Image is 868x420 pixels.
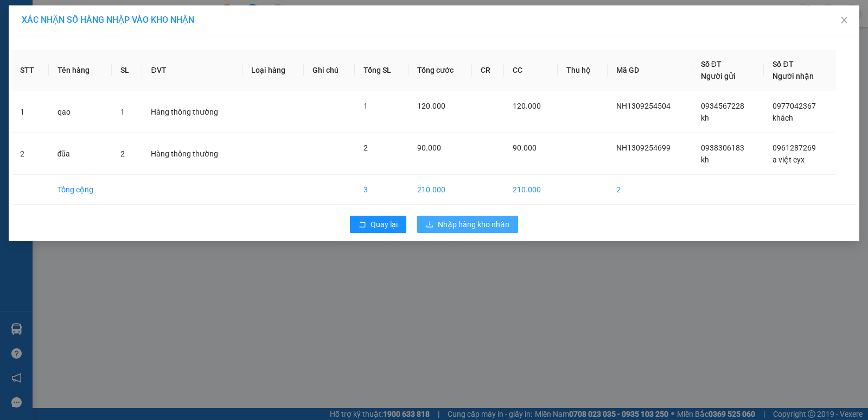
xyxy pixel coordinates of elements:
span: kh [701,155,709,164]
span: 2 [120,149,125,158]
span: 90.000 [417,143,441,152]
td: Hàng thông thường [142,91,242,133]
td: Tổng cộng [49,175,112,205]
button: Close [829,5,859,36]
td: 2 [608,175,692,205]
span: download [426,221,433,229]
td: 1 [11,91,49,133]
span: close [840,16,848,24]
td: 210.000 [409,175,472,205]
span: 90.000 [513,143,537,152]
span: Nhập hàng kho nhận [438,218,509,230]
td: 2 [11,133,49,175]
td: 210.000 [504,175,558,205]
span: Người gửi [701,72,736,80]
td: 3 [355,175,408,205]
button: rollbackQuay lại [350,216,406,233]
span: kh [701,114,709,122]
span: 1 [120,108,125,116]
th: CR [472,49,504,91]
span: 1 [363,102,368,110]
th: Loại hàng [242,49,303,91]
span: 0934567228 [701,102,744,110]
th: Thu hộ [558,49,607,91]
td: Hàng thông thường [142,133,242,175]
span: Số ĐT [701,60,722,68]
th: Tổng cước [409,49,472,91]
span: Quay lại [371,218,398,230]
th: STT [11,49,49,91]
span: a việt cyx [773,155,805,164]
th: Ghi chú [304,49,355,91]
th: ĐVT [142,49,242,91]
th: Mã GD [608,49,692,91]
span: Số ĐT [773,60,793,68]
span: khách [773,114,793,122]
th: CC [504,49,558,91]
span: 0938306183 [701,143,744,152]
th: Tên hàng [49,49,112,91]
span: Người nhận [773,72,814,80]
td: qao [49,91,112,133]
th: SL [112,49,143,91]
span: 0977042367 [773,102,816,110]
span: 120.000 [513,102,541,110]
span: rollback [359,221,366,229]
span: 2 [363,143,368,152]
td: đũa [49,133,112,175]
span: 120.000 [417,102,445,110]
th: Tổng SL [355,49,408,91]
span: NH1309254699 [616,143,671,152]
span: 0961287269 [773,143,816,152]
span: XÁC NHẬN SỐ HÀNG NHẬP VÀO KHO NHẬN [22,15,194,25]
button: downloadNhập hàng kho nhận [417,216,518,233]
span: NH1309254504 [616,102,671,110]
